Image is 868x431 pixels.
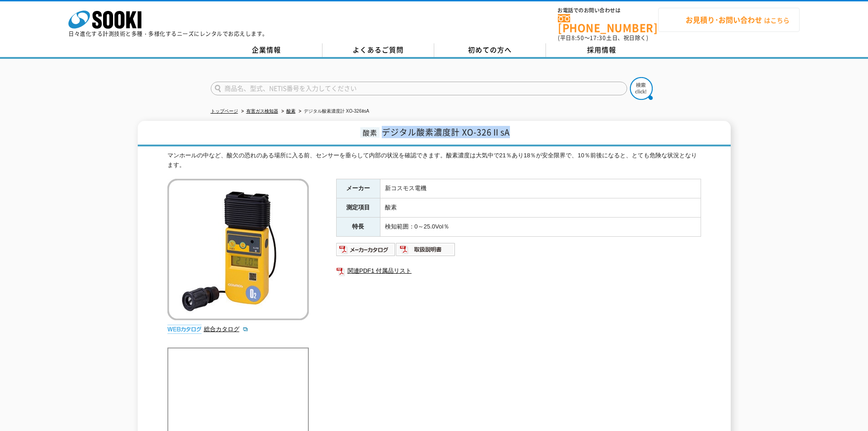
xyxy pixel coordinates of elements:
[686,14,762,25] strong: お見積り･お問い合わせ
[658,8,800,32] a: お見積り･お問い合わせはこちら
[336,242,396,257] img: メーカーカタログ
[380,218,701,237] td: 検知範囲：0～25.0Vol％
[434,43,546,57] a: 初めての方へ
[204,326,249,332] a: 総合カタログ
[360,127,379,138] span: 酸素
[336,265,701,277] a: 関連PDF1 付属品リスト
[211,109,238,114] a: トップページ
[246,109,278,114] a: 有害ガス検知器
[572,34,584,42] span: 8:50
[558,34,648,42] span: (平日 ～ 土日、祝日除く)
[211,82,627,95] input: 商品名、型式、NETIS番号を入力してください
[630,77,653,100] img: btn_search.png
[322,43,434,57] a: よくあるご質問
[380,179,701,198] td: 新コスモス電機
[396,242,456,257] img: 取扱説明書
[590,34,606,42] span: 17:30
[167,151,701,170] div: マンホールの中など、酸欠の恐れのある場所に入る前、センサーを垂らして内部の状況を確認できます。酸素濃度は大気中で21％あり18％が安全限界で、10％前後になると、とても危険な状況となります。
[380,198,701,218] td: 酸素
[396,248,456,255] a: 取扱説明書
[336,198,380,218] th: 測定項目
[286,109,296,114] a: 酸素
[546,43,658,57] a: 採用情報
[336,248,396,255] a: メーカーカタログ
[336,218,380,237] th: 特長
[167,179,309,320] img: デジタル酸素濃度計 XO-326ⅡsA
[211,43,322,57] a: 企業情報
[558,14,658,33] a: [PHONE_NUMBER]
[667,13,790,27] span: はこちら
[382,126,510,138] span: デジタル酸素濃度計 XO-326ⅡsA
[336,179,380,198] th: メーカー
[297,107,369,116] li: デジタル酸素濃度計 XO-326ⅡsA
[558,8,658,13] span: お電話でのお問い合わせは
[167,325,202,334] img: webカタログ
[468,45,512,55] span: 初めての方へ
[68,31,268,36] p: 日々進化する計測技術と多種・多様化するニーズにレンタルでお応えします。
